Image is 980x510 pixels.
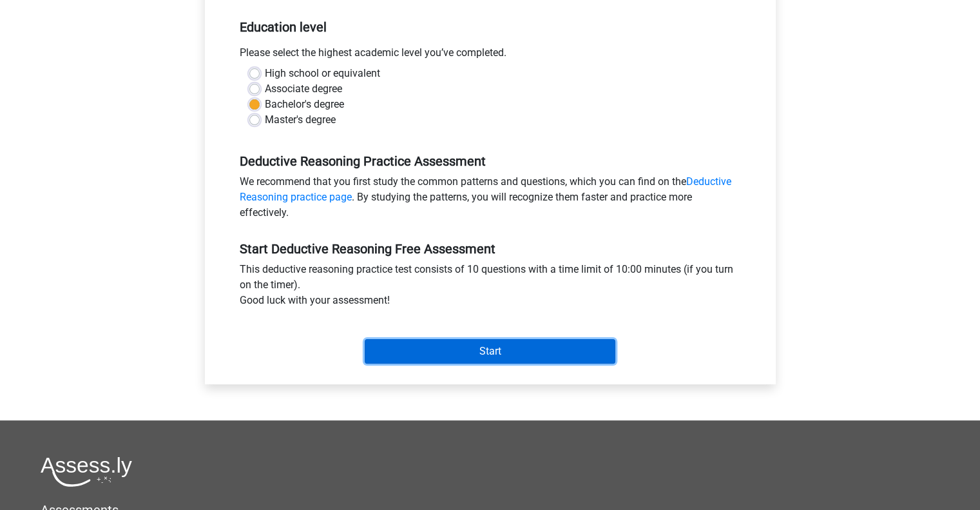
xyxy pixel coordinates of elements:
h5: Start Deductive Reasoning Free Assessment [240,241,741,257]
div: This deductive reasoning practice test consists of 10 questions with a time limit of 10:00 minute... [230,262,751,313]
input: Start [365,339,615,364]
h5: Education level [240,14,741,40]
label: High school or equivalent [265,66,380,81]
label: Master's degree [265,112,336,128]
div: We recommend that you first study the common patterns and questions, which you can find on the . ... [230,174,751,226]
label: Bachelor's degree [265,97,344,112]
h5: Deductive Reasoning Practice Assessment [240,153,741,169]
div: Please select the highest academic level you’ve completed. [230,45,751,66]
label: Associate degree [265,81,342,97]
img: Assessly logo [41,456,132,487]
